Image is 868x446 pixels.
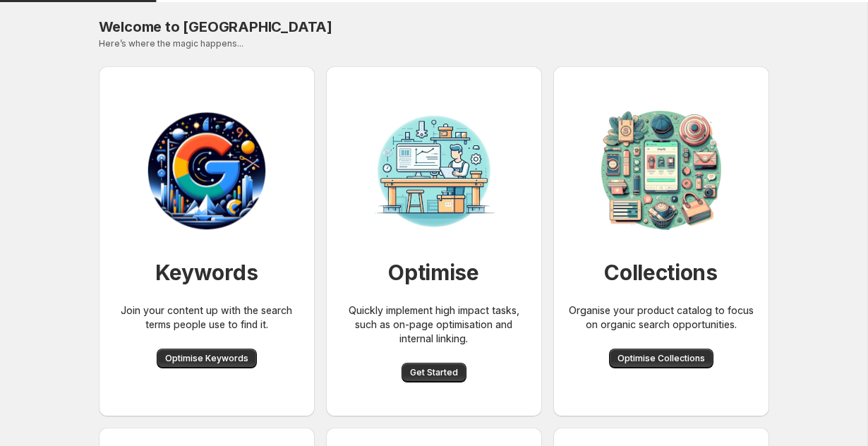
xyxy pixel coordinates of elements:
[337,303,531,346] p: Quickly implement high impact tasks, such as on-page optimisation and internal linking.
[155,258,258,287] h1: Keywords
[565,303,758,332] p: Organise your product catalog to focus on organic search opportunities.
[99,18,332,35] span: Welcome to [GEOGRAPHIC_DATA]
[402,363,466,382] button: Get Started
[609,349,713,368] button: Optimise Collections
[363,100,505,241] img: Workbench for SEO
[99,38,769,49] p: Here’s where the magic happens...
[110,303,303,332] p: Join your content up with the search terms people use to find it.
[604,258,718,287] h1: Collections
[136,100,277,241] img: Workbench for SEO
[165,353,248,364] span: Optimise Keywords
[410,367,458,378] span: Get Started
[591,100,732,241] img: Collection organisation for SEO
[388,258,479,287] h1: Optimise
[157,349,257,368] button: Optimise Keywords
[617,353,705,364] span: Optimise Collections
